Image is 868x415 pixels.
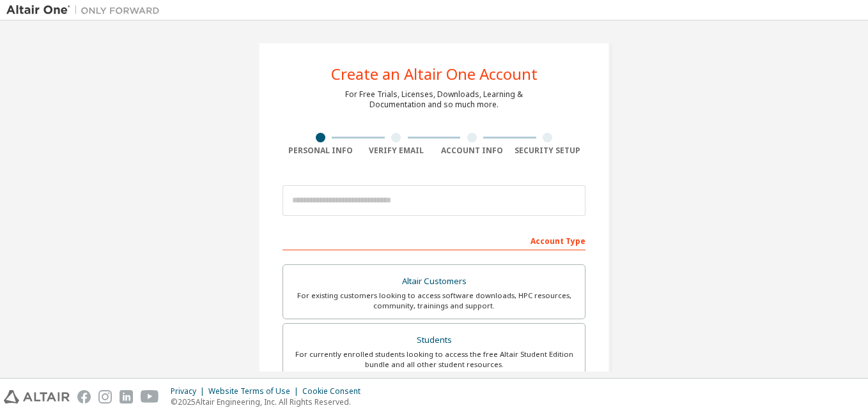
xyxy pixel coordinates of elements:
[141,390,159,404] img: youtube.svg
[171,386,208,396] div: Privacy
[77,390,91,404] img: facebook.svg
[291,349,577,370] div: For currently enrolled students looking to access the free Altair Student Edition bundle and all ...
[291,273,577,290] div: Altair Customers
[208,386,302,396] div: Website Terms of Use
[331,66,538,82] div: Create an Altair One Account
[291,331,577,349] div: Students
[6,4,166,17] img: Altair One
[302,386,368,396] div: Cookie Consent
[283,230,585,250] div: Account Type
[98,390,112,404] img: instagram.svg
[171,396,368,407] p: © 2025 Altair Engineering, Inc. All Rights Reserved.
[120,390,133,404] img: linkedin.svg
[4,390,70,404] img: altair_logo.svg
[359,146,435,156] div: Verify Email
[283,146,359,156] div: Personal Info
[345,89,523,110] div: For Free Trials, Licenses, Downloads, Learning & Documentation and so much more.
[510,146,586,156] div: Security Setup
[291,290,577,311] div: For existing customers looking to access software downloads, HPC resources, community, trainings ...
[434,146,510,156] div: Account Info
